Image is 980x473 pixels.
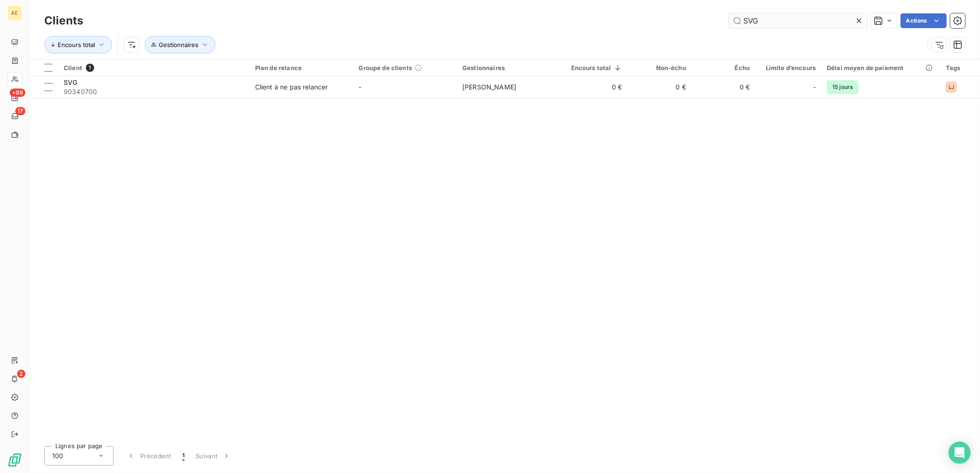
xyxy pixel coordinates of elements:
button: Actions [901,13,947,28]
span: 17 [15,107,25,115]
img: Logo LeanPay [7,453,22,467]
div: Tags [946,64,974,71]
span: - [813,83,816,92]
span: [PERSON_NAME] [462,83,516,91]
div: Délai moyen de paiement [827,64,935,71]
span: 90340700 [64,87,244,96]
div: Limite d’encours [761,64,816,71]
div: Encours total [566,64,622,71]
a: 17 [7,109,22,124]
div: Open Intercom Messenger [949,442,971,464]
span: Gestionnaires [159,41,198,48]
div: Échu [697,64,750,71]
span: +99 [10,89,25,97]
span: - [359,83,362,91]
td: 0 € [692,76,755,98]
span: Encours total [58,41,95,48]
span: 1 [86,64,94,72]
span: 15 jours [827,80,858,94]
span: 100 [52,451,63,461]
div: Non-échu [633,64,686,71]
a: +99 [7,90,22,105]
div: Client à ne pas relancer [255,83,328,92]
span: LJ [949,84,954,90]
button: Suivant [190,446,237,466]
div: Plan de relance [255,64,348,71]
div: Gestionnaires [462,64,555,71]
h3: Clients [44,12,83,29]
input: Rechercher [729,13,867,28]
span: SVG [64,78,77,86]
span: Client [64,64,82,71]
span: 2 [17,370,25,378]
button: 1 [177,446,190,466]
div: AE [7,6,22,20]
button: Précédent [121,446,177,466]
span: Groupe de clients [359,64,412,71]
td: 0 € [561,76,628,98]
button: Gestionnaires [145,36,215,53]
td: 0 € [628,76,692,98]
button: Encours total [44,36,112,53]
span: 1 [182,451,185,461]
